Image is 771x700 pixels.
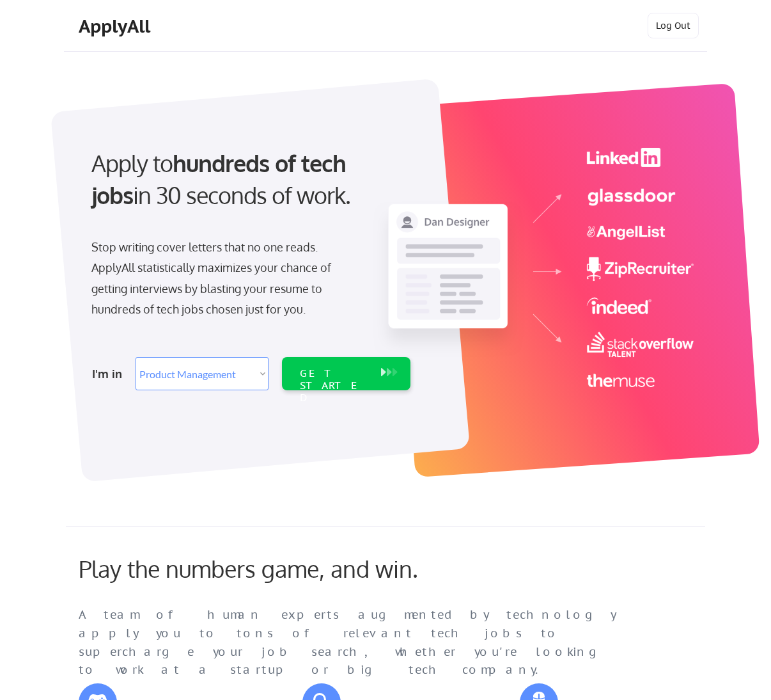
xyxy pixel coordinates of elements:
div: GET STARTED [300,367,368,404]
div: Apply to in 30 seconds of work. [91,147,405,212]
div: I'm in [92,363,128,384]
div: A team of human experts augmented by technology apply you to tons of relevant tech jobs to superc... [79,606,641,680]
div: Play the numbers game, and win. [79,555,475,582]
div: ApplyAll [79,15,154,37]
div: Stop writing cover letters that no one reads. ApplyAll statistically maximizes your chance of get... [91,237,354,320]
strong: hundreds of tech jobs [91,148,352,209]
button: Log Out [648,13,699,38]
